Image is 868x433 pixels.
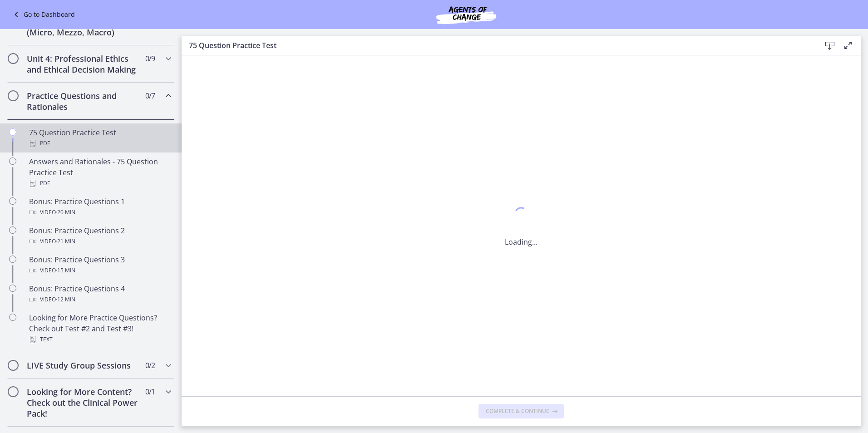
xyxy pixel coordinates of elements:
div: Video [29,265,171,276]
button: Complete & continue [478,404,564,418]
span: 0 / 2 [145,360,155,371]
div: 75 Question Practice Test [29,127,171,149]
img: Agents of Change [412,4,521,25]
div: Bonus: Practice Questions 2 [29,225,171,247]
div: PDF [29,178,171,189]
div: Bonus: Practice Questions 1 [29,196,171,218]
div: Video [29,294,171,305]
span: 0 / 9 [145,53,155,64]
div: Answers and Rationales - 75 Question Practice Test [29,156,171,189]
h3: 75 Question Practice Test [189,40,806,51]
span: 0 / 1 [145,386,155,397]
span: Complete & continue [486,408,549,415]
h2: Unit 4: Professional Ethics and Ethical Decision Making [27,53,138,75]
span: · 15 min [56,265,75,276]
div: Text [29,334,171,345]
span: 0 / 7 [145,90,155,101]
div: Bonus: Practice Questions 3 [29,254,171,276]
div: Video [29,236,171,247]
a: Go to Dashboard [11,9,75,20]
span: · 12 min [56,294,75,305]
p: Loading... [505,236,538,247]
h2: Looking for More Content? Check out the Clinical Power Pack! [27,386,138,419]
div: Bonus: Practice Questions 4 [29,283,171,305]
div: Video [29,207,171,218]
span: · 20 min [56,207,75,218]
h2: LIVE Study Group Sessions [27,360,138,371]
div: PDF [29,138,171,149]
div: Looking for More Practice Questions? Check out Test #2 and Test #3! [29,312,171,345]
div: 1 [505,205,538,226]
h2: Practice Questions and Rationales [27,90,138,112]
span: · 21 min [56,236,75,247]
